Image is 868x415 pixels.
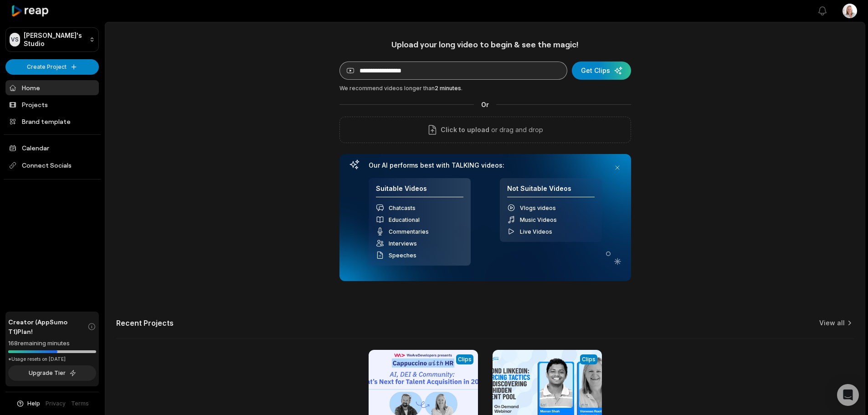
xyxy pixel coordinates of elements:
[520,228,552,235] span: Live Videos
[389,252,416,259] span: Speeches
[389,240,417,247] span: Interviews
[10,33,20,46] div: VS
[435,85,461,92] span: 2 minutes
[71,400,89,408] a: Terms
[376,184,463,198] h4: Suitable Videos
[8,339,96,348] div: 168 remaining minutes
[116,318,174,328] h2: Recent Projects
[474,100,496,109] span: Or
[507,184,595,198] h4: Not Suitable Videos
[5,140,99,155] a: Calendar
[8,356,96,363] div: *Usage resets on [DATE]
[46,400,66,408] a: Privacy
[24,31,86,48] p: [PERSON_NAME]'s Studio
[520,205,556,211] span: Vlogs videos
[27,400,40,408] span: Help
[441,124,489,135] span: Click to upload
[5,59,99,75] button: Create Project
[389,216,420,223] span: Educational
[520,216,557,223] span: Music Videos
[572,61,631,80] button: Get Clips
[5,114,99,129] a: Brand template
[8,365,96,381] button: Upgrade Tier
[819,318,845,328] a: View all
[339,39,631,50] h1: Upload your long video to begin & see the magic!
[8,317,87,336] span: Creator (AppSumo T1) Plan!
[16,400,40,408] button: Help
[5,157,99,174] span: Connect Socials
[489,124,543,135] p: or drag and drop
[339,84,631,92] div: We recommend videos longer than .
[5,80,99,95] a: Home
[837,384,859,406] div: Open Intercom Messenger
[389,205,416,211] span: Chatcasts
[389,228,429,235] span: Commentaries
[5,97,99,112] a: Projects
[369,161,602,169] h3: Our AI performs best with TALKING videos:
